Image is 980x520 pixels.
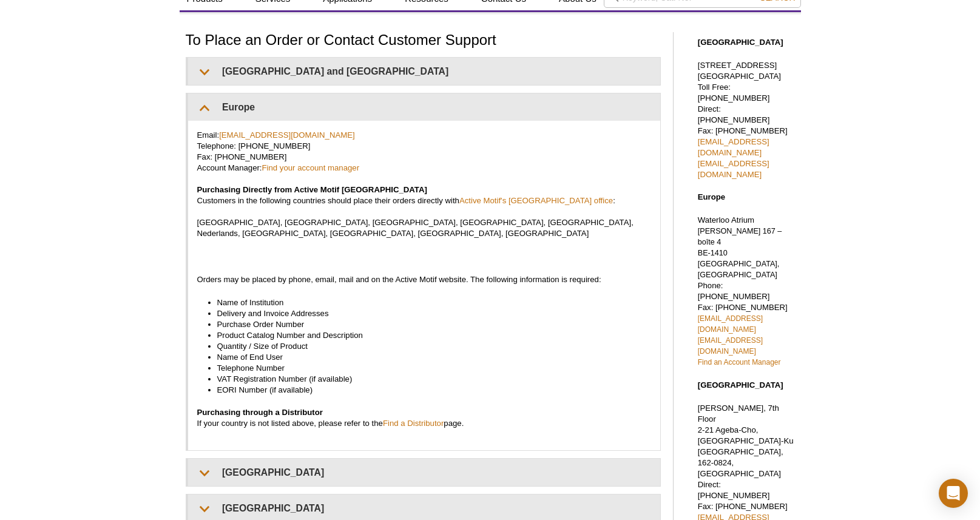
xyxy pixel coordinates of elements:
[188,459,660,486] summary: [GEOGRAPHIC_DATA]
[698,137,769,157] a: [EMAIL_ADDRESS][DOMAIN_NAME]
[698,192,725,201] strong: Europe
[698,38,783,47] strong: [GEOGRAPHIC_DATA]
[383,419,444,428] a: Find a Distributor
[698,314,763,334] a: [EMAIL_ADDRESS][DOMAIN_NAME]
[217,330,639,341] li: Product Catalog Number and Description
[698,336,763,356] a: [EMAIL_ADDRESS][DOMAIN_NAME]
[197,185,427,194] span: Purchasing Directly from Active Motif [GEOGRAPHIC_DATA]
[459,196,613,205] a: Active Motif's [GEOGRAPHIC_DATA] office
[217,374,639,385] li: VAT Registration Number (if available)
[197,407,651,429] p: If your country is not listed above, please refer to the page.
[217,319,639,330] li: Purchase Order Number
[197,130,651,239] p: Email: Telephone: [PHONE_NUMBER] Fax: [PHONE_NUMBER] Account Manager: Customers in the following ...
[698,358,781,366] a: Find an Account Manager
[217,363,639,374] li: Telephone Number
[188,58,660,85] summary: [GEOGRAPHIC_DATA] and [GEOGRAPHIC_DATA]
[186,32,661,50] h1: To Place an Order or Contact Customer Support
[262,163,360,172] a: Find your account manager
[698,60,795,180] p: [STREET_ADDRESS] [GEOGRAPHIC_DATA] Toll Free: [PHONE_NUMBER] Direct: [PHONE_NUMBER] Fax: [PHONE_N...
[217,308,639,319] li: Delivery and Invoice Addresses
[217,341,639,352] li: Quantity / Size of Product
[217,297,639,308] li: Name of Institution
[197,408,323,417] span: Purchasing through a Distributor
[698,227,782,279] span: [PERSON_NAME] 167 – boîte 4 BE-1410 [GEOGRAPHIC_DATA], [GEOGRAPHIC_DATA]
[698,215,795,368] p: Waterloo Atrium Phone: [PHONE_NUMBER] Fax: [PHONE_NUMBER]
[217,352,639,363] li: Name of End User
[698,159,769,179] a: [EMAIL_ADDRESS][DOMAIN_NAME]
[188,93,660,121] summary: Europe
[217,385,639,396] li: EORI Number (if available)
[219,130,355,140] a: [EMAIL_ADDRESS][DOMAIN_NAME]
[939,479,968,508] div: Open Intercom Messenger
[197,274,651,285] p: Orders may be placed by phone, email, mail and on the Active Motif website. The following informa...
[698,380,783,390] strong: [GEOGRAPHIC_DATA]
